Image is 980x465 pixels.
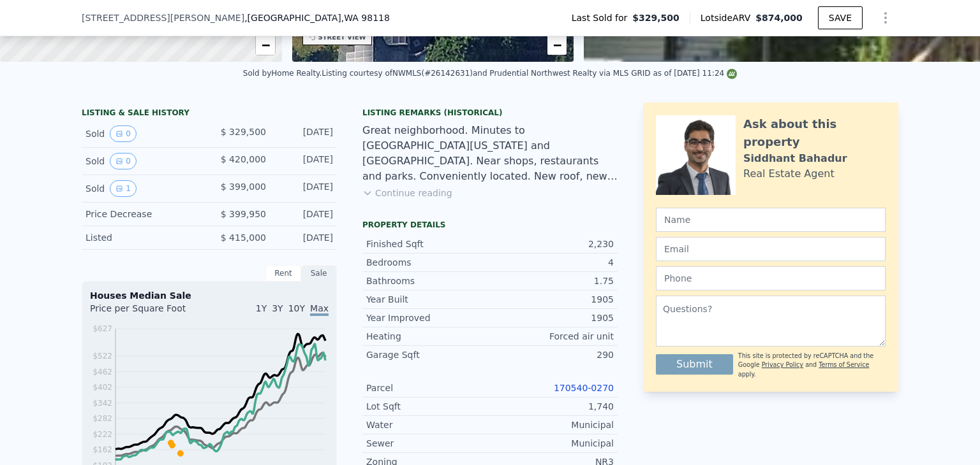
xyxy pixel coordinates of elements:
div: Price per Square Foot [90,302,209,322]
tspan: $402 [93,383,112,392]
div: Municipal [490,418,614,431]
span: $329,500 [632,11,679,24]
tspan: $522 [93,352,112,361]
tspan: $222 [93,430,112,439]
span: $ 399,000 [221,182,266,192]
div: 1905 [490,293,614,306]
a: 170540-0270 [554,383,614,393]
div: [DATE] [276,125,333,142]
img: NWMLS Logo [727,69,737,79]
div: Sold by Home Realty . [243,69,322,78]
a: Zoom out [256,36,275,55]
button: SAVE [818,6,863,29]
div: Real Estate Agent [743,166,835,182]
div: Sold [85,125,199,142]
div: 290 [490,348,614,361]
div: Rent [265,265,301,282]
div: Sale [301,265,337,282]
div: 1905 [490,311,614,324]
button: Show Options [873,5,898,31]
span: Last Sold for [572,11,633,24]
span: , [GEOGRAPHIC_DATA] [244,11,390,24]
button: View historical data [110,125,137,142]
span: − [261,37,269,53]
span: 3Y [272,303,283,313]
span: 10Y [288,303,305,313]
div: Listed [85,231,199,244]
div: Water [366,418,490,431]
div: Heating [366,330,490,343]
a: Terms of Service [819,361,869,368]
span: $874,000 [755,13,803,23]
div: Bathrooms [366,275,490,287]
div: Sewer [366,437,490,450]
span: $ 420,000 [221,154,266,164]
span: , WA 98118 [341,13,390,23]
div: 1.75 [490,275,614,287]
div: [DATE] [276,153,333,169]
button: Submit [656,354,733,375]
div: LISTING & SALE HISTORY [82,108,337,120]
span: $ 399,950 [221,209,266,219]
input: Phone [656,266,886,290]
tspan: $342 [93,399,112,408]
button: View historical data [110,180,137,197]
div: Year Built [366,293,490,306]
div: STREET VIEW [318,32,366,42]
a: Privacy Policy [762,361,803,368]
div: Sold [85,153,199,169]
tspan: $162 [93,445,112,454]
span: 1Y [256,303,267,313]
div: [DATE] [276,180,333,197]
button: Continue reading [362,187,452,199]
div: Price Decrease [85,208,199,220]
input: Email [656,237,886,261]
div: Finished Sqft [366,238,490,250]
tspan: $462 [93,368,112,376]
div: Parcel [366,382,490,394]
div: This site is protected by reCAPTCHA and the Google and apply. [738,352,886,379]
div: Property details [362,220,618,230]
div: Bedrooms [366,256,490,269]
tspan: $282 [93,414,112,423]
div: Municipal [490,437,614,450]
div: 2,230 [490,238,614,250]
span: Max [310,303,329,316]
span: $ 415,000 [221,232,266,243]
div: 4 [490,256,614,269]
div: Garage Sqft [366,348,490,361]
div: [DATE] [276,208,333,220]
div: 1,740 [490,400,614,413]
a: Zoom out [547,36,567,55]
div: Houses Median Sale [90,289,329,302]
tspan: $627 [93,324,112,333]
button: View historical data [110,153,137,169]
div: [DATE] [276,231,333,244]
span: $ 329,500 [221,127,266,137]
div: Listing courtesy of NWMLS (#26142631) and Prudential Northwest Realty via MLS GRID as of [DATE] 1... [322,69,737,78]
div: Listing Remarks (Historical) [362,108,618,118]
div: Forced air unit [490,330,614,343]
input: Name [656,208,886,232]
div: Sold [85,180,199,197]
span: − [553,37,561,53]
div: Ask about this property [743,115,886,151]
div: Great neighborhood. Minutes to [GEOGRAPHIC_DATA][US_STATE] and [GEOGRAPHIC_DATA]. Near shops, res... [362,123,618,184]
span: [STREET_ADDRESS][PERSON_NAME] [82,11,244,24]
div: Lot Sqft [366,400,490,413]
div: Year Improved [366,311,490,324]
span: Lotside ARV [701,11,755,24]
div: Siddhant Bahadur [743,151,847,166]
